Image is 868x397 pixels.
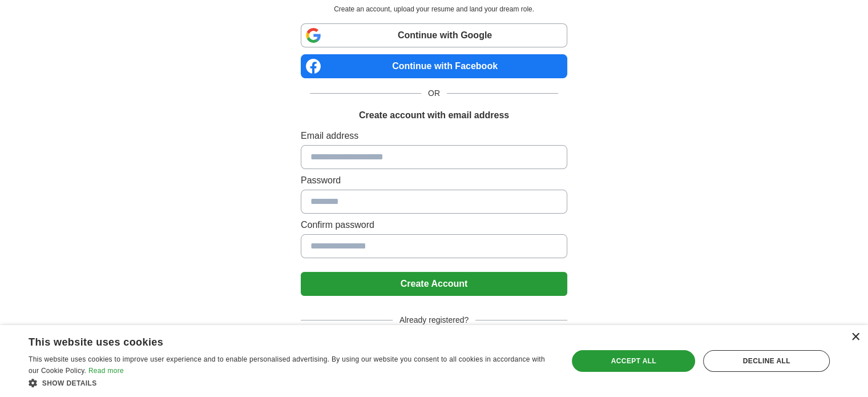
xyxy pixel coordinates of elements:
[301,129,567,143] label: Email address
[851,333,859,342] div: Close
[303,4,565,14] p: Create an account, upload your resume and land your dream role.
[421,87,447,99] span: OR
[393,314,475,326] span: Already registered?
[301,174,567,187] label: Password
[29,332,523,349] div: This website uses cookies
[572,350,695,372] div: Accept all
[703,350,830,372] div: Decline all
[29,377,552,388] div: Show details
[359,109,509,122] h1: Create account with email address
[29,355,545,375] span: This website uses cookies to improve user experience and to enable personalised advertising. By u...
[301,54,567,78] a: Continue with Facebook
[88,367,124,375] a: Read more, opens a new window
[301,23,567,47] a: Continue with Google
[301,218,567,232] label: Confirm password
[301,272,567,296] button: Create Account
[42,379,97,387] span: Show details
